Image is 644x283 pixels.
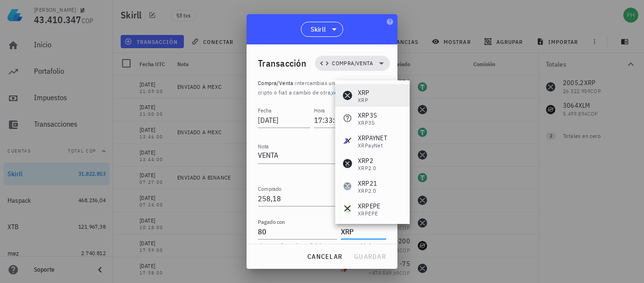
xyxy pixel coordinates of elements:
div: Transacción [258,56,306,71]
div: XRPEPE [358,201,380,211]
div: XRP2-icon [343,159,352,168]
div: El campo "pagado con" debe tener una cantidad y moneda válidos [258,243,386,254]
a: ver más [331,89,351,96]
button: cancelar [303,248,346,265]
span: Compra/Venta [258,79,294,86]
div: XRPAYNET-icon [343,136,352,146]
div: XRP21 [358,179,377,188]
div: XRP21-icon [343,181,352,191]
div: XRP2.0 [358,165,376,171]
div: XRP [358,88,370,97]
div: XRP2.0 [358,188,377,194]
span: cancelar [307,252,342,261]
div: XRP3S [358,120,377,126]
p: : [258,78,386,97]
label: Nota [258,143,269,150]
label: Fecha [258,107,272,114]
div: XRPAYNET [358,133,387,143]
span: Compra/Venta [332,59,373,68]
div: XRPEPE [358,211,380,216]
div: XRPayNet [358,143,387,148]
label: Pagado con [258,218,285,225]
span: intercambias una moneda, ya sea cripto o fiat a cambio de otra, . [258,79,378,96]
label: Comprado [258,185,281,192]
label: Hora [314,107,325,114]
input: Moneda [341,224,384,239]
div: XRP3S [358,111,377,120]
div: XRP-icon [343,91,352,100]
div: XRPEPE-icon [343,204,352,214]
div: XRP2 [358,156,376,165]
span: Skirll [311,25,326,34]
div: XRP [358,97,370,103]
